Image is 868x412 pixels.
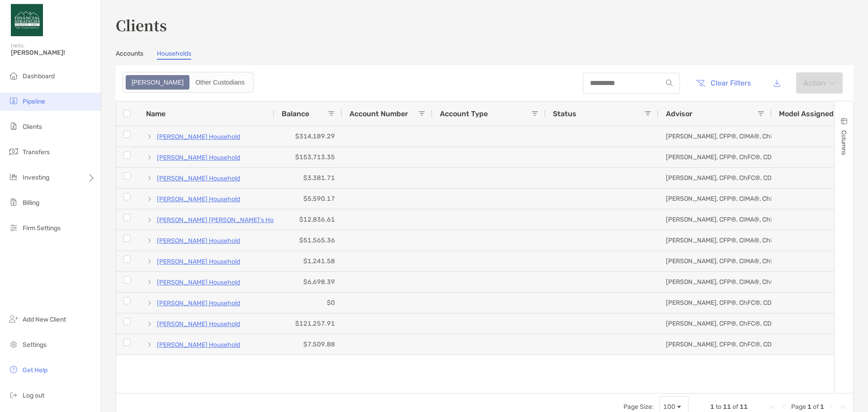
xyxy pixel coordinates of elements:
[23,366,47,374] span: Get Help
[157,256,240,267] a: [PERSON_NAME] Household
[791,403,806,411] span: Page
[157,131,240,142] a: [PERSON_NAME] Household
[11,4,43,36] img: Zoe Logo
[274,168,342,188] div: $3,381.71
[11,49,95,57] span: [PERSON_NAME]!
[8,197,19,208] img: billing icon
[23,123,42,131] span: Clients
[666,80,673,86] img: input icon
[157,152,240,163] a: [PERSON_NAME] Household
[274,209,342,230] div: $12,836.61
[8,389,19,400] img: logout icon
[23,316,66,323] span: Add New Client
[274,126,342,147] div: $314,189.29
[666,109,693,118] span: Advisor
[157,173,240,184] a: [PERSON_NAME] Household
[157,235,240,246] a: [PERSON_NAME] Household
[23,98,45,105] span: Pipeline
[127,76,189,89] div: Zoe
[813,403,819,411] span: of
[796,72,843,94] button: Actionarrow
[23,174,49,181] span: Investing
[659,189,772,209] div: [PERSON_NAME], CFP®, CIMA®, ChFC®, CAP®, MSFS
[116,14,854,35] h3: Clients
[659,126,772,147] div: [PERSON_NAME], CFP®, CIMA®, ChFC®, CAP®, MSFS
[659,230,772,251] div: [PERSON_NAME], CFP®, CIMA®, ChFC®, CAP®, MSFS
[8,146,19,157] img: transfers icon
[23,199,39,207] span: Billing
[710,403,714,411] span: 1
[659,251,772,271] div: [PERSON_NAME], CFP®, CIMA®, ChFC®, CAP®, MSFS
[23,72,55,80] span: Dashboard
[820,403,824,411] span: 1
[274,251,342,271] div: $1,241.58
[8,121,19,132] img: clients icon
[274,230,342,251] div: $51,565.36
[157,214,297,226] a: [PERSON_NAME] [PERSON_NAME]'s Household
[829,81,835,85] img: arrow
[157,277,240,288] a: [PERSON_NAME] Household
[274,272,342,292] div: $6,698.39
[274,293,342,313] div: $0
[740,403,748,411] span: 11
[659,272,772,292] div: [PERSON_NAME], CFP®, CIMA®, ChFC®, CAP®, MSFS
[146,109,165,118] span: Name
[807,403,811,411] span: 1
[839,403,846,411] div: Last Page
[116,50,143,60] a: Accounts
[659,334,772,355] div: [PERSON_NAME], CFP®, ChFC®, CDAA
[659,147,772,167] div: [PERSON_NAME], CFP®, ChFC®, CDAA
[780,403,788,411] div: Previous Page
[349,109,408,118] span: Account Number
[23,392,44,399] span: Log out
[23,148,50,156] span: Transfers
[716,403,722,411] span: to
[840,130,848,155] span: Columns
[157,194,240,205] a: [PERSON_NAME] Household
[157,339,240,350] a: [PERSON_NAME] Household
[274,313,342,334] div: $121,257.91
[779,109,834,118] span: Model Assigned
[659,293,772,313] div: [PERSON_NAME], CFP®, ChFC®, CDAA
[8,339,19,350] img: settings icon
[623,403,654,411] div: Page Size:
[190,76,250,89] div: Other Custodians
[8,95,19,106] img: pipeline icon
[8,313,19,324] img: add_new_client icon
[123,72,254,93] div: segmented control
[157,298,240,309] a: [PERSON_NAME] Household
[828,403,835,411] div: Next Page
[663,403,675,411] div: 100
[769,403,777,411] div: First Page
[8,222,19,233] img: firm-settings icon
[8,364,19,375] img: get-help icon
[274,189,342,209] div: $5,590.17
[732,403,738,411] span: of
[659,168,772,188] div: [PERSON_NAME], CFP®, ChFC®, CDAA
[23,341,47,349] span: Settings
[440,109,488,118] span: Account Type
[157,50,191,60] a: Households
[157,318,240,330] a: [PERSON_NAME] Household
[659,209,772,230] div: [PERSON_NAME], CFP®, CIMA®, ChFC®, CAP®, MSFS
[282,109,309,118] span: Balance
[689,73,758,93] button: Clear Filters
[659,313,772,334] div: [PERSON_NAME], CFP®, ChFC®, CDAA
[8,171,19,182] img: investing icon
[553,109,576,118] span: Status
[274,147,342,167] div: $153,713.35
[723,403,731,411] span: 11
[8,70,19,81] img: dashboard icon
[274,334,342,355] div: $7,509.88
